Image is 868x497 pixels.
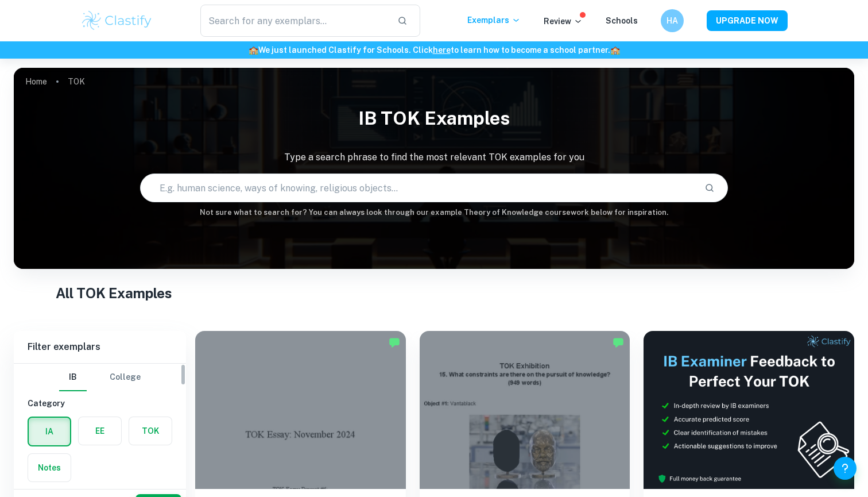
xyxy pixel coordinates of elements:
[666,14,679,27] h6: HA
[544,15,583,28] p: Review
[249,45,258,55] span: 🏫
[610,45,620,55] span: 🏫
[700,178,719,198] button: Search
[433,45,451,55] a: here
[28,454,71,481] button: Notes
[25,74,47,90] a: Home
[606,16,638,25] a: Schools
[129,417,172,445] button: TOK
[29,418,70,445] button: IA
[56,283,812,303] h1: All TOK Examples
[389,337,400,348] img: Marked
[14,100,854,137] h1: IB TOK examples
[79,417,121,445] button: EE
[14,151,854,164] p: Type a search phrase to find the most relevant TOK examples for you
[59,364,87,391] button: IB
[14,207,854,218] h6: Not sure what to search for? You can always look through our example Theory of Knowledge coursewo...
[2,44,866,56] h6: We just launched Clastify for Schools. Click to learn how to become a school partner.
[834,457,857,480] button: Help and Feedback
[467,14,521,26] p: Exemplars
[14,331,186,363] h6: Filter exemplars
[68,75,85,88] p: TOK
[707,10,788,31] button: UPGRADE NOW
[110,364,141,391] button: College
[28,397,172,410] h6: Category
[59,364,141,391] div: Filter type choice
[644,331,854,489] img: Thumbnail
[141,172,696,204] input: E.g. human science, ways of knowing, religious objects...
[200,5,388,37] input: Search for any exemplars...
[80,9,153,32] img: Clastify logo
[661,9,684,32] button: HA
[613,337,624,348] img: Marked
